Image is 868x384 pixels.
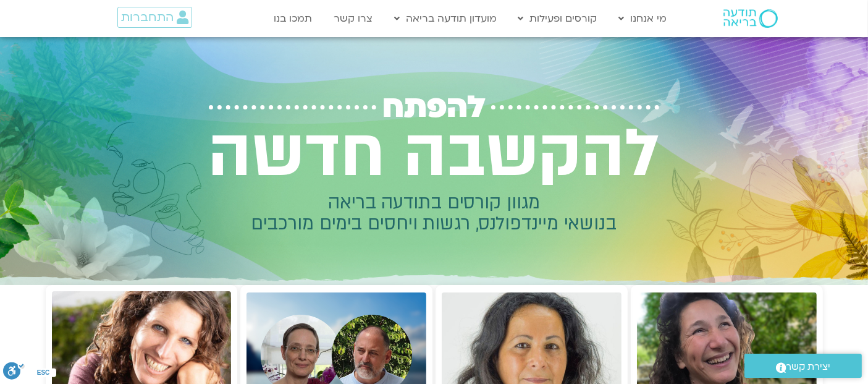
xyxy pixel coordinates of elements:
[723,9,778,28] img: תודעה בריאה
[327,7,379,30] a: צרו קשר
[744,354,862,378] a: יצירת קשר
[192,192,676,234] h2: מגוון קורסים בתודעה בריאה בנושאי מיינדפולנס, רגשות ויחסים בימים מורכבים
[117,7,192,28] a: התחברות
[786,359,831,375] span: יצירת קשר
[268,7,318,30] a: תמכו בנו
[121,11,174,24] span: התחברות
[388,7,503,30] a: מועדון תודעה בריאה
[192,116,676,192] h2: להקשבה חדשה
[512,7,604,30] a: קורסים ופעילות
[613,7,673,30] a: מי אנחנו
[382,90,485,125] span: להפתח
